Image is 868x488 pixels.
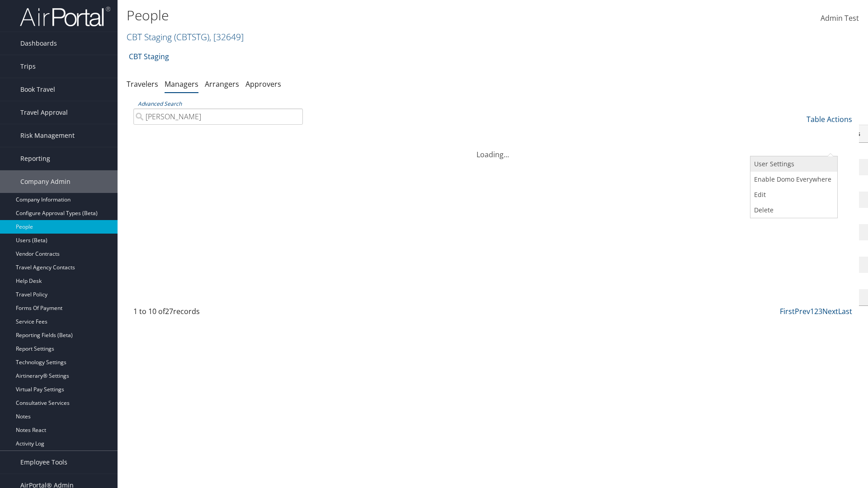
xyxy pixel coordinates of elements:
[20,451,67,474] span: Employee Tools
[822,306,838,316] a: Next
[165,79,198,89] a: Managers
[127,31,244,43] a: CBT Staging
[20,124,75,147] span: Risk Management
[20,170,71,193] span: Company Admin
[205,79,239,89] a: Arrangers
[127,138,859,160] div: Loading...
[838,306,852,316] a: Last
[750,202,835,218] a: Delete
[20,101,68,124] span: Travel Approval
[818,306,822,316] a: 3
[133,306,303,321] div: 1 to 10 of records
[807,114,852,124] a: Table Actions
[810,306,814,316] a: 1
[750,156,835,172] a: View User's Settings
[20,32,57,55] span: Dashboards
[165,306,173,316] span: 27
[127,6,615,25] h1: People
[814,306,818,316] a: 2
[209,31,244,43] span: , [ 32649 ]
[245,79,281,89] a: Approvers
[20,6,110,27] img: airportal-logo.png
[750,172,835,187] a: Enable Domo for this Travel Manager
[127,79,158,89] a: Travelers
[821,5,859,33] a: Admin Test
[750,187,835,202] a: Edit
[174,31,209,43] span: ( CBTSTG )
[20,78,55,101] span: Book Travel
[20,147,50,170] span: Reporting
[129,47,169,66] a: CBT Staging
[821,13,859,23] span: Admin Test
[780,306,795,316] a: First
[20,55,36,78] span: Trips
[795,306,810,316] a: Prev
[133,108,303,125] input: Advanced Search
[138,100,182,108] a: Advanced Search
